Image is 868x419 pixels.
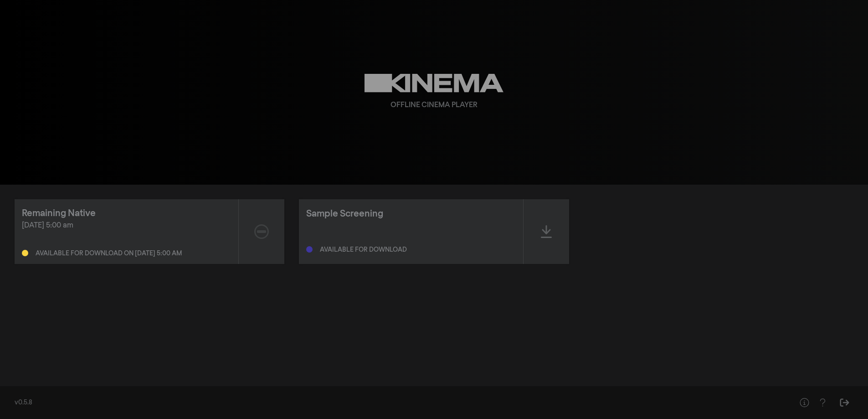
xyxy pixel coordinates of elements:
div: [DATE] 5:00 am [22,220,231,231]
button: Help [813,393,832,412]
button: Sign Out [835,393,853,412]
div: Offline Cinema Player [390,100,478,111]
div: v0.5.8 [15,398,777,408]
div: Available for download on [DATE] 5:00 am [36,250,182,257]
div: Available for download [320,247,407,253]
div: Remaining Native [22,207,96,220]
div: Sample Screening [306,207,383,221]
button: Help [795,393,813,412]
